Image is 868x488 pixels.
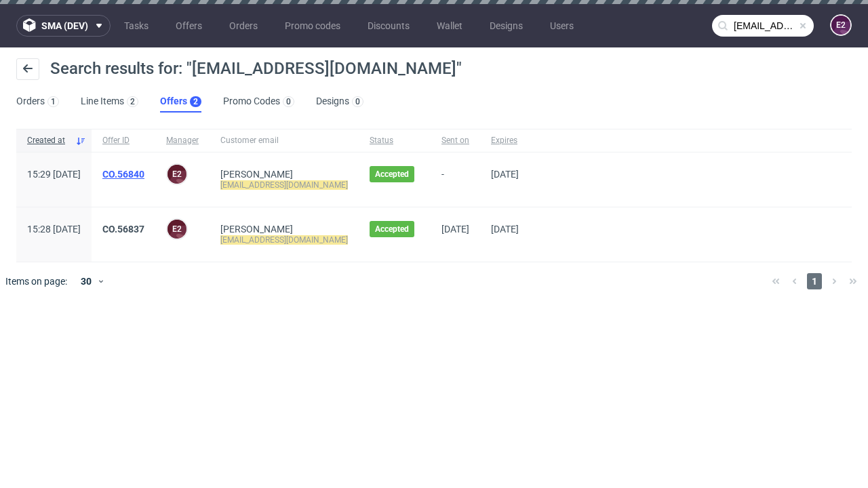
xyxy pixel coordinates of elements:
[481,15,531,37] a: Designs
[220,235,348,245] mark: [EMAIL_ADDRESS][DOMAIN_NAME]
[220,135,348,146] span: Customer email
[491,135,519,146] span: Expires
[277,15,349,37] a: Promo codes
[102,169,144,180] a: CO.56840
[221,15,266,37] a: Orders
[50,59,462,78] span: Search results for: "[EMAIL_ADDRESS][DOMAIN_NAME]"
[831,16,850,35] figcaption: e2
[316,91,363,113] a: Designs0
[160,91,201,113] a: Offers2
[16,91,59,113] a: Orders1
[807,273,822,289] span: 1
[491,224,519,235] span: [DATE]
[5,274,67,288] span: Items on page:
[167,165,186,184] figcaption: e2
[167,220,186,239] figcaption: e2
[102,135,144,146] span: Offer ID
[41,21,88,30] span: sma (dev)
[359,15,418,37] a: Discounts
[542,15,582,37] a: Users
[167,15,210,37] a: Offers
[220,169,293,180] a: [PERSON_NAME]
[441,135,469,146] span: Sent on
[223,91,294,113] a: Promo Codes0
[375,169,409,180] span: Accepted
[375,224,409,235] span: Accepted
[102,224,144,235] a: CO.56837
[27,169,81,180] span: 15:29 [DATE]
[220,224,293,235] a: [PERSON_NAME]
[81,91,138,113] a: Line Items2
[286,97,291,106] div: 0
[166,135,199,146] span: Manager
[73,272,97,291] div: 30
[491,169,519,180] span: [DATE]
[16,15,111,37] button: sma (dev)
[27,224,81,235] span: 15:28 [DATE]
[220,180,348,190] mark: [EMAIL_ADDRESS][DOMAIN_NAME]
[429,15,471,37] a: Wallet
[130,97,135,106] div: 2
[193,97,198,106] div: 2
[355,97,360,106] div: 0
[27,135,70,146] span: Created at
[441,224,469,235] span: [DATE]
[51,97,56,106] div: 1
[441,169,469,190] span: -
[370,135,420,146] span: Status
[116,15,157,37] a: Tasks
